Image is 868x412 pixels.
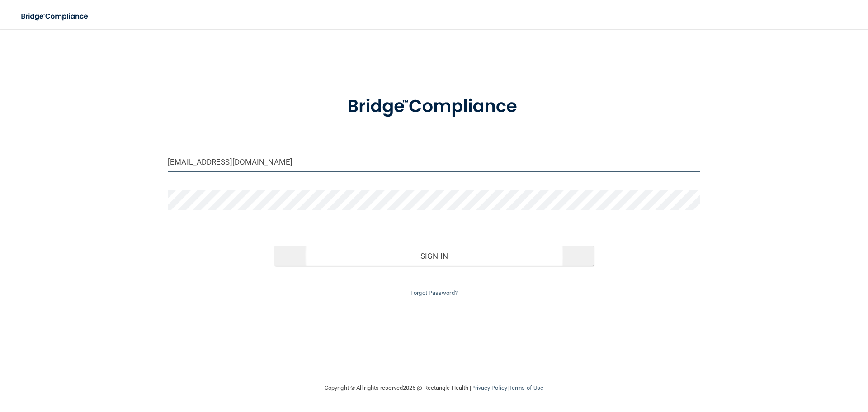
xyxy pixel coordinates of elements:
[274,246,594,266] button: Sign In
[168,152,700,172] input: Email
[712,348,857,384] iframe: Drift Widget Chat Controller
[269,374,599,403] div: Copyright © All rights reserved 2025 @ Rectangle Health | |
[329,83,539,130] img: bridge_compliance_login_screen.278c3ca4.svg
[509,384,543,391] a: Terms of Use
[410,289,458,296] a: Forgot Password?
[14,7,97,26] img: bridge_compliance_login_screen.278c3ca4.svg
[471,384,507,391] a: Privacy Policy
